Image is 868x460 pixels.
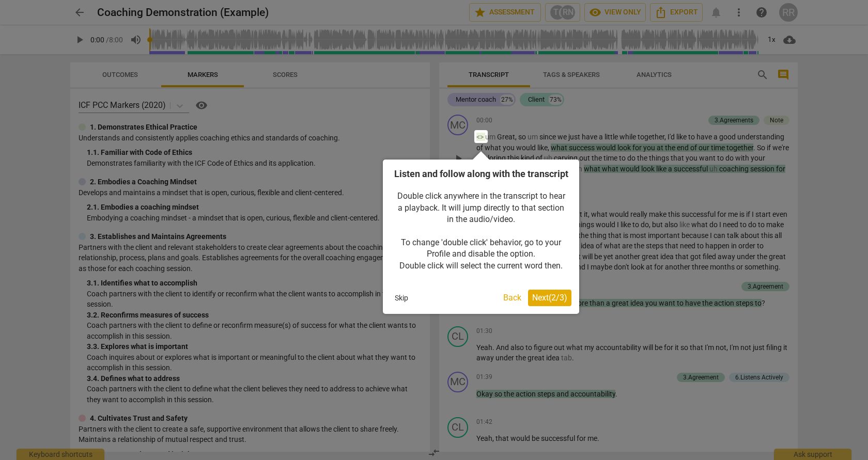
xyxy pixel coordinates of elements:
button: Skip [391,290,412,306]
span: Next ( 2 / 3 ) [532,293,567,303]
div: Double click anywhere in the transcript to hear a playback. It will jump directly to that section... [391,180,571,282]
button: Next [528,290,571,306]
h4: Listen and follow along with the transcript [391,167,571,180]
button: Back [499,290,525,306]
